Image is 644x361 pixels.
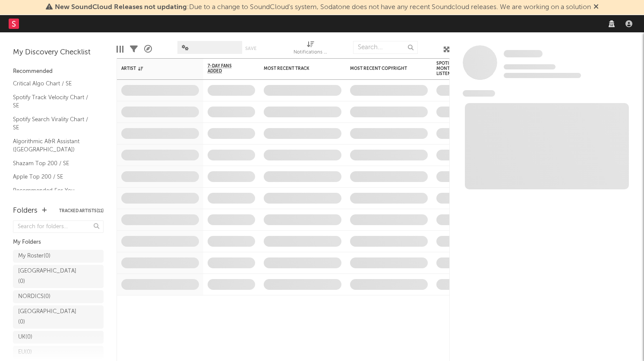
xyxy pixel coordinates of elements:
div: [GEOGRAPHIC_DATA] ( 0 ) [18,266,79,287]
a: EU(0) [13,346,104,359]
button: Save [245,46,256,51]
a: Spotify Track Velocity Chart / SE [13,93,95,110]
div: [GEOGRAPHIC_DATA] ( 0 ) [18,307,79,327]
div: Artist [121,66,186,71]
div: Recommended [13,66,104,77]
div: EU ( 0 ) [18,347,32,358]
a: UK(0) [13,331,104,344]
div: Filters [130,37,138,62]
a: Shazam Top 200 / SE [13,159,95,168]
div: My Folders [13,237,104,248]
div: My Roster ( 0 ) [18,251,51,261]
span: Some Artist [504,50,543,57]
a: Critical Algo Chart / SE [13,79,95,88]
span: News Feed [463,90,495,97]
span: Tracking Since: [DATE] [504,64,556,69]
div: Folders [13,206,38,216]
div: A&R Pipeline [144,37,152,62]
span: Dismiss [593,4,599,11]
span: 0 fans last week [504,73,581,78]
input: Search... [353,41,418,54]
div: UK ( 0 ) [18,332,32,342]
div: My Discovery Checklist [13,47,104,58]
input: Search for folders... [13,220,104,233]
a: Recommended For You [13,186,95,195]
div: Spotify Monthly Listeners [436,61,467,76]
a: NORDICS(0) [13,290,104,303]
a: My Roster(0) [13,250,104,263]
div: Most Recent Track [264,66,328,71]
button: Tracked Artists(11) [59,209,104,213]
a: Algorithmic A&R Assistant ([GEOGRAPHIC_DATA]) [13,137,95,154]
span: New SoundCloud Releases not updating [55,4,187,11]
a: Spotify Search Virality Chart / SE [13,115,95,132]
a: [GEOGRAPHIC_DATA](0) [13,305,104,329]
a: Apple Top 200 / SE [13,172,95,182]
div: Most Recent Copyright [350,66,415,71]
span: : Due to a change to SoundCloud's system, Sodatone does not have any recent Soundcloud releases. ... [55,4,591,11]
div: Edit Columns [117,37,123,62]
span: 7-Day Fans Added [208,63,242,74]
div: Notifications (Artist) [294,47,328,58]
div: Notifications (Artist) [294,37,328,62]
div: NORDICS ( 0 ) [18,292,51,302]
a: Some Artist [504,50,543,58]
a: [GEOGRAPHIC_DATA](0) [13,265,104,288]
